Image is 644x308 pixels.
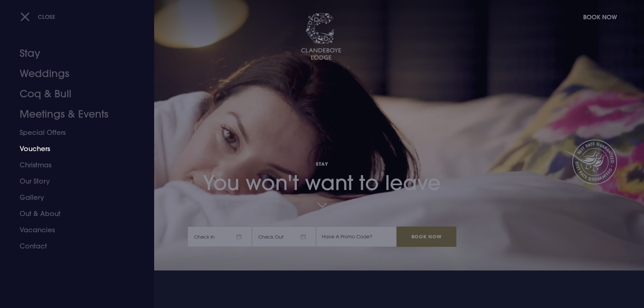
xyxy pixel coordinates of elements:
button: Close [20,10,55,24]
a: Out & About [20,206,126,222]
span: Close [38,13,55,20]
a: Vacancies [20,222,126,238]
a: Special Offers [20,124,126,141]
a: Our Story [20,173,126,189]
a: Contact [20,238,126,254]
a: Christmas [20,157,126,173]
a: Coq & Bull [20,84,126,104]
a: Meetings & Events [20,104,126,124]
a: Vouchers [20,141,126,157]
a: Stay [20,43,126,64]
a: Gallery [20,189,126,206]
a: Weddings [20,64,126,84]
